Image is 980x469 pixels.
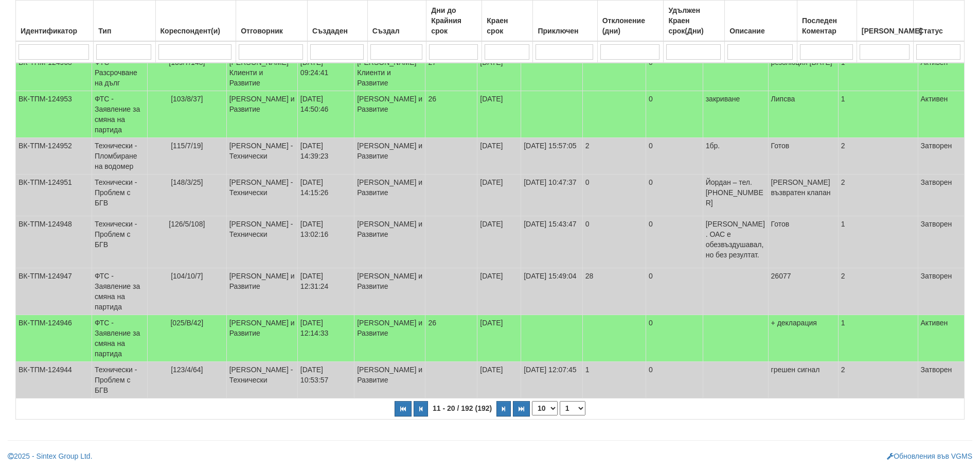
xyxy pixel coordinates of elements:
td: 1 [838,315,918,362]
td: 0 [582,216,646,268]
td: [DATE] [477,362,521,398]
th: Статус: No sort applied, activate to apply an ascending sort [914,1,965,42]
td: [PERSON_NAME] - Технически [226,138,297,175]
td: 1 [582,362,646,398]
div: Тип [96,24,152,38]
td: [PERSON_NAME] и Развитие [354,362,425,398]
td: [DATE] 15:43:47 [521,216,583,268]
td: [PERSON_NAME] и Развитие [354,268,425,315]
span: [PERSON_NAME] възвратен клапан [771,178,831,197]
p: Йордан – тел. [PHONE_NUMBER] [706,177,765,208]
span: [103/8/37] [171,95,203,103]
th: Създал: No sort applied, activate to apply an ascending sort [367,1,426,42]
td: ВК-ТПМ-124952 [16,138,92,175]
td: 0 [646,138,703,175]
button: Предишна страница [414,401,428,416]
div: Статус [916,24,961,38]
td: Активен [918,91,964,138]
div: [PERSON_NAME] [860,24,911,38]
td: [PERSON_NAME] и Развитие [354,138,425,175]
span: 26077 [771,272,791,280]
td: ВК-ТПМ-124947 [16,268,92,315]
td: ФТС - Заявление за смяна на партида [92,268,147,315]
td: 1 [838,55,918,91]
td: [DATE] 10:53:57 [297,362,354,398]
div: Последен Коментар [800,13,854,38]
div: Описание [727,24,794,38]
span: 11 - 20 / 192 (192) [430,404,494,412]
button: Първа страница [395,401,412,416]
td: 2 [582,138,646,175]
td: [DATE] [477,268,521,315]
td: [DATE] 14:15:26 [297,175,354,216]
td: ФТС - Разсрочване на дълг [92,55,147,91]
select: Страница номер [560,401,585,415]
td: [DATE] [477,55,521,91]
td: ВК-ТПМ-124953 [16,91,92,138]
th: Идентификатор: No sort applied, activate to apply an ascending sort [16,1,94,42]
select: Брой редове на страница [532,401,558,415]
td: [PERSON_NAME] - Клиенти и Развитие [226,55,297,91]
td: ВК-ТПМ-124968 [16,55,92,91]
td: 1 [838,91,918,138]
td: [DATE] [477,216,521,268]
span: Готов [771,142,790,150]
div: Отклонение (дни) [600,13,661,38]
button: Следваща страница [496,401,511,416]
td: [PERSON_NAME] - Технически [226,216,297,268]
td: ВК-ТПМ-124948 [16,216,92,268]
div: Създал [370,24,424,38]
th: Създаден: No sort applied, activate to apply an ascending sort [307,1,367,42]
td: [DATE] 15:57:05 [521,138,583,175]
td: [PERSON_NAME] - Технически [226,362,297,398]
td: Затворен [918,268,964,315]
td: [DATE] 14:50:46 [297,91,354,138]
td: 1 [838,216,918,268]
span: [148/3/25] [171,178,203,186]
div: Отговорник [239,24,305,38]
td: 0 [646,91,703,138]
span: Липсва [771,95,795,103]
th: Приключен: No sort applied, activate to apply an ascending sort [533,1,597,42]
td: [DATE] 12:31:24 [297,268,354,315]
td: 2 [838,138,918,175]
td: Затворен [918,362,964,398]
td: [DATE] [477,315,521,362]
td: [PERSON_NAME] и Развитие [354,91,425,138]
div: Кореспондент(и) [158,24,234,38]
p: [PERSON_NAME]. ОАС е обезвъздушавал, но без резултат. [706,219,765,260]
span: + декларация [771,319,817,327]
td: Затворен [918,175,964,216]
td: [DATE] 14:39:23 [297,138,354,175]
span: грешен сигнал [771,366,820,374]
div: Дни до Крайния срок [429,3,479,38]
td: Активен [918,55,964,91]
td: [PERSON_NAME] и Развитие [226,268,297,315]
td: [DATE] [477,91,521,138]
td: ВК-ТПМ-124951 [16,175,92,216]
td: [DATE] [477,138,521,175]
td: [PERSON_NAME] и Развитие [354,175,425,216]
td: [PERSON_NAME] и Развитие [226,91,297,138]
span: [104/10/7] [171,272,203,280]
span: Готов [771,220,790,228]
div: Създаден [310,24,365,38]
td: [PERSON_NAME] и Развитие [354,315,425,362]
td: Технически - Проблем с БГВ [92,362,147,398]
span: 26 [428,319,436,327]
td: [PERSON_NAME] и Развитие [354,216,425,268]
td: 0 [646,362,703,398]
td: Затворен [918,138,964,175]
th: Отговорник: No sort applied, activate to apply an ascending sort [236,1,308,42]
td: 2 [838,362,918,398]
div: Идентификатор [19,24,91,38]
th: Кореспондент(и): No sort applied, activate to apply an ascending sort [155,1,236,42]
th: Отклонение (дни): No sort applied, activate to apply an ascending sort [597,1,664,42]
td: 0 [646,175,703,216]
span: [115/7/19] [171,142,203,150]
td: ВК-ТПМ-124944 [16,362,92,398]
button: Последна страница [513,401,530,416]
td: 0 [646,315,703,362]
td: [DATE] 15:49:04 [521,268,583,315]
td: [DATE] 12:14:33 [297,315,354,362]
